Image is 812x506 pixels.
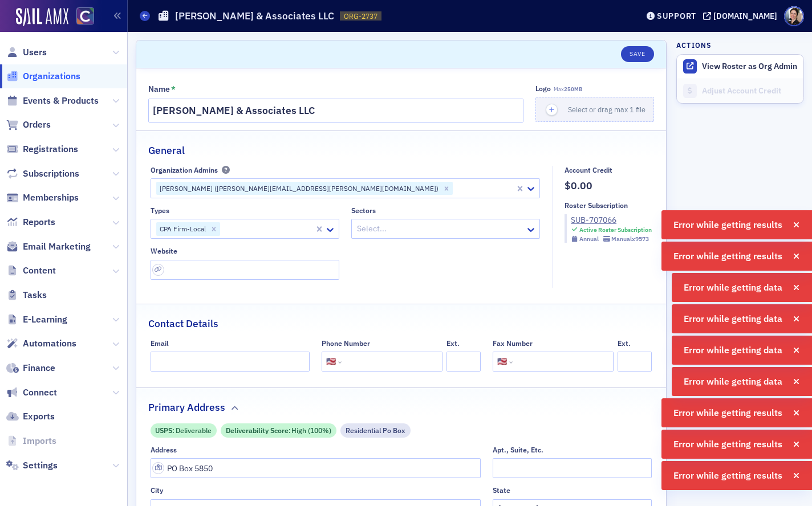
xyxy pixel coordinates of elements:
[23,386,57,399] span: Connect
[673,469,782,483] span: Error while getting results
[579,235,599,243] div: Annual
[554,85,582,93] span: Max
[535,84,551,93] div: Logo
[440,182,453,195] div: Remove Donna Beckum (donna.beckum@mcmahancpa.com)
[6,289,47,301] a: Tasks
[564,85,582,93] span: 250MB
[148,400,225,415] h2: Primary Address
[23,143,78,156] span: Registrations
[151,339,169,348] div: Email
[6,168,79,180] a: Subscriptions
[23,435,56,447] span: Imports
[23,410,55,423] span: Exports
[6,191,79,204] a: Memberships
[493,339,533,348] div: Fax Number
[23,337,76,350] span: Automations
[6,410,55,423] a: Exports
[151,206,169,215] div: Types
[535,97,654,122] button: Select or drag max 1 file
[6,143,78,156] a: Registrations
[618,339,631,348] div: Ext.
[148,84,170,95] div: Name
[684,281,782,295] span: Error while getting data
[497,356,507,368] div: 🇺🇸
[351,206,376,215] div: Sectors
[156,222,208,236] div: CPA Firm-Local
[151,423,217,438] div: USPS: Deliverable
[208,222,220,236] div: Remove CPA Firm-Local
[702,86,798,96] div: Adjust Account Credit
[784,6,804,26] span: Profile
[6,459,58,472] a: Settings
[673,218,782,232] span: Error while getting results
[493,486,510,495] div: State
[677,79,803,103] a: Adjust Account Credit
[713,11,777,21] div: [DOMAIN_NAME]
[657,11,696,21] div: Support
[676,40,712,50] h4: Actions
[326,356,336,368] div: 🇺🇸
[148,143,185,158] h2: General
[23,264,56,277] span: Content
[6,313,67,326] a: E-Learning
[673,250,782,263] span: Error while getting results
[23,289,47,301] span: Tasks
[23,70,80,83] span: Organizations
[221,423,336,438] div: Deliverability Score: High (100%)
[23,240,91,253] span: Email Marketing
[6,264,56,277] a: Content
[23,459,58,472] span: Settings
[6,435,56,447] a: Imports
[684,344,782,357] span: Error while getting data
[621,46,653,62] button: Save
[155,425,176,435] span: USPS :
[23,216,55,228] span: Reports
[568,105,645,114] span: Select or drag max 1 file
[171,85,176,93] abbr: This field is required
[6,216,55,228] a: Reports
[565,166,612,174] div: Account Credit
[340,423,411,438] div: Residential Po Box
[6,362,55,374] a: Finance
[6,119,51,131] a: Orders
[673,406,782,420] span: Error while getting results
[23,313,67,326] span: E-Learning
[344,11,377,21] span: ORG-2737
[673,438,782,451] span: Error while getting results
[493,446,543,454] div: Apt., Suite, Etc.
[23,168,79,180] span: Subscriptions
[446,339,460,348] div: Ext.
[6,46,47,59] a: Users
[579,226,652,234] div: Active Roster Subscription
[611,235,649,243] div: Manual x9573
[703,12,781,20] button: [DOMAIN_NAME]
[23,362,55,374] span: Finance
[684,375,782,389] span: Error while getting data
[23,46,47,59] span: Users
[6,240,91,253] a: Email Marketing
[565,178,652,193] span: $0.00
[23,119,51,131] span: Orders
[68,7,94,27] a: View Homepage
[148,316,218,331] h2: Contact Details
[76,7,94,25] img: SailAMX
[6,386,57,399] a: Connect
[684,312,782,326] span: Error while getting data
[175,9,334,23] h1: [PERSON_NAME] & Associates LLC
[226,425,292,435] span: Deliverability Score :
[6,337,76,350] a: Automations
[23,95,99,107] span: Events & Products
[6,70,80,83] a: Organizations
[322,339,370,348] div: Phone Number
[156,182,440,195] div: [PERSON_NAME] ([PERSON_NAME][EMAIL_ADDRESS][PERSON_NAME][DOMAIN_NAME])
[151,446,177,454] div: Address
[151,247,177,255] div: Website
[23,191,79,204] span: Memberships
[151,486,163,495] div: City
[565,201,628,210] div: Roster Subscription
[151,166,218,174] div: Organization Admins
[16,8,68,26] img: SailAMX
[571,214,652,226] a: SUB-707066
